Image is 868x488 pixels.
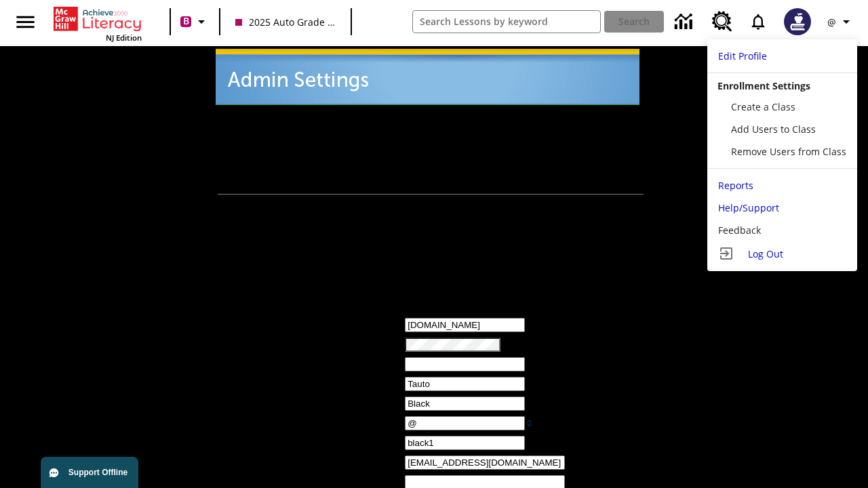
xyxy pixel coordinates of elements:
span: Edit Profile [718,49,767,62]
span: Add Users to Class [731,123,816,136]
span: Remove Users from Class [731,145,846,158]
span: Help/Support [718,201,779,214]
span: Log Out [748,247,783,260]
span: Create a Class [731,100,795,113]
span: Enrollment Settings [717,79,810,92]
span: Feedback [718,224,761,237]
span: Reports [718,179,753,192]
